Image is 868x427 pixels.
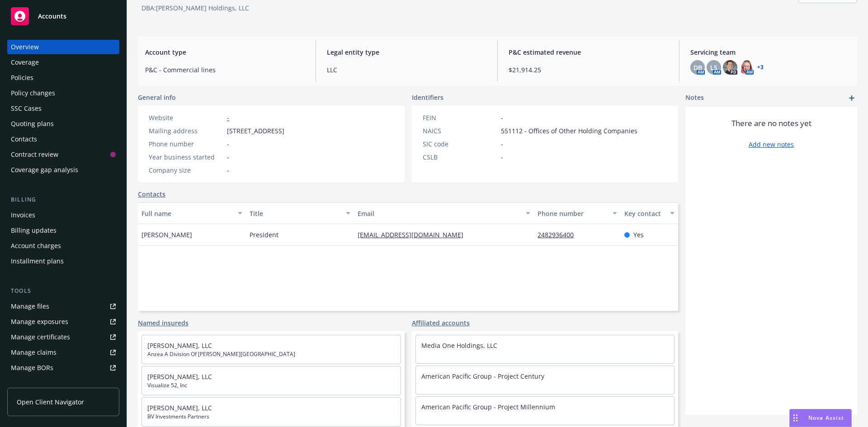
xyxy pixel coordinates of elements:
[501,139,503,149] span: -
[142,209,232,218] div: Full name
[624,209,665,218] div: Key contact
[145,65,305,75] span: P&C - Commercial lines
[11,163,78,177] div: Coverage gap analysis
[423,139,497,149] div: SIC code
[7,376,119,390] a: Summary of insurance
[149,113,223,122] div: Website
[501,152,503,162] span: -
[7,117,119,131] a: Quoting plans
[227,126,284,136] span: [STREET_ADDRESS]
[147,341,212,350] a: [PERSON_NAME], LLC
[142,3,249,13] div: DBA: [PERSON_NAME] Holdings, LLC
[11,101,42,116] div: SSC Cases
[423,152,497,162] div: CSLB
[846,93,857,103] a: add
[7,40,119,54] a: Overview
[421,372,544,380] a: American Pacific Group - Project Century
[538,209,607,218] div: Phone number
[11,330,70,344] div: Manage certificates
[11,70,33,85] div: Policies
[421,341,497,350] a: Media One Holdings, LLC
[17,397,84,407] span: Open Client Navigator
[621,202,678,224] button: Key contact
[138,93,176,102] span: General info
[633,230,644,239] span: Yes
[7,86,119,100] a: Policy changes
[138,318,189,328] a: Named insureds
[7,55,119,70] a: Coverage
[11,314,68,329] div: Manage exposures
[757,65,764,70] a: +3
[423,126,497,136] div: NAICS
[142,230,192,239] span: [PERSON_NAME]
[7,163,119,177] a: Coverage gap analysis
[11,376,80,390] div: Summary of insurance
[412,93,443,102] span: Identifiers
[690,47,850,57] span: Servicing team
[327,65,486,75] span: LLC
[421,403,555,411] a: American Pacific Group - Project Millennium
[7,208,119,222] a: Invoices
[710,63,717,72] span: LS
[250,209,340,218] div: Title
[7,132,119,146] a: Contacts
[7,254,119,268] a: Installment plans
[412,318,470,328] a: Affiliated accounts
[685,93,704,103] span: Notes
[149,165,223,175] div: Company size
[358,209,520,218] div: Email
[7,147,119,162] a: Contract review
[7,195,119,204] div: Billing
[11,55,39,70] div: Coverage
[11,208,35,222] div: Invoices
[423,113,497,122] div: FEIN
[7,4,119,29] a: Accounts
[38,13,66,20] span: Accounts
[11,147,58,162] div: Contract review
[7,223,119,238] a: Billing updates
[147,350,395,358] span: Anzea A Division Of [PERSON_NAME][GEOGRAPHIC_DATA]
[147,404,212,412] a: [PERSON_NAME], LLC
[509,65,668,75] span: $21,914.25
[7,361,119,375] a: Manage BORs
[147,372,212,381] a: [PERSON_NAME], LLC
[534,202,620,224] button: Phone number
[11,86,55,100] div: Policy changes
[11,117,54,131] div: Quoting plans
[808,414,844,422] span: Nova Assist
[138,202,246,224] button: Full name
[250,230,278,239] span: President
[11,299,49,314] div: Manage files
[149,139,223,149] div: Phone number
[11,223,57,238] div: Billing updates
[790,409,801,427] div: Drag to move
[147,381,395,389] span: Visualize 52, Inc
[11,254,64,268] div: Installment plans
[246,202,354,224] button: Title
[7,314,119,329] a: Manage exposures
[7,101,119,116] a: SSC Cases
[7,330,119,344] a: Manage certificates
[138,189,165,199] a: Contacts
[227,113,229,122] a: -
[789,409,852,427] button: Nova Assist
[227,152,229,162] span: -
[327,47,486,57] span: Legal entity type
[11,239,61,253] div: Account charges
[7,286,119,296] div: Tools
[11,40,39,54] div: Overview
[149,152,223,162] div: Year business started
[739,60,754,75] img: photo
[501,126,637,136] span: 551112 - Offices of Other Holding Companies
[723,60,737,75] img: photo
[227,139,229,149] span: -
[509,47,668,57] span: P&C estimated revenue
[749,140,794,149] a: Add new notes
[501,113,503,122] span: -
[11,132,37,146] div: Contacts
[7,345,119,360] a: Manage claims
[7,299,119,314] a: Manage files
[7,70,119,85] a: Policies
[354,202,534,224] button: Email
[11,361,53,375] div: Manage BORs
